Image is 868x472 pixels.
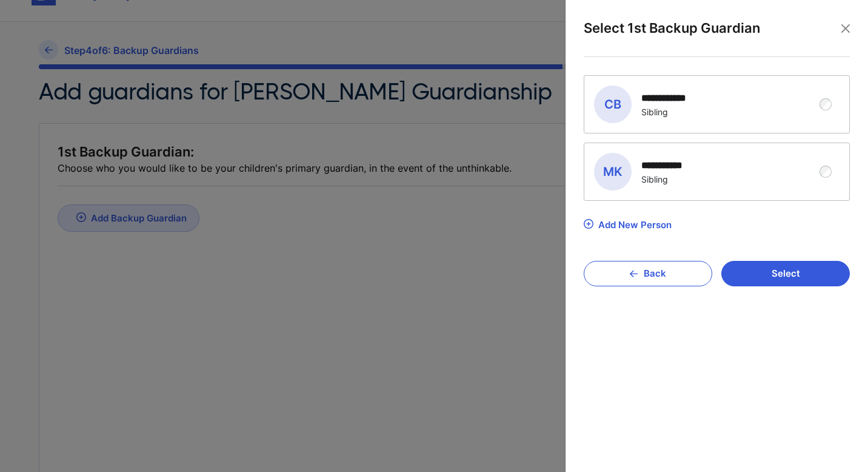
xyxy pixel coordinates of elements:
div: Sibling [641,107,701,117]
div: Sibling [641,174,699,184]
button: Close [836,19,855,38]
span: CB [594,86,632,123]
div: Select 1st Backup Guardian [584,18,850,57]
a: Add New Person [584,219,672,231]
button: Select [721,261,850,286]
div: Add New Person [598,219,672,231]
img: Add New Person icon [584,219,593,229]
button: Back [584,261,712,286]
span: MK [594,153,632,190]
